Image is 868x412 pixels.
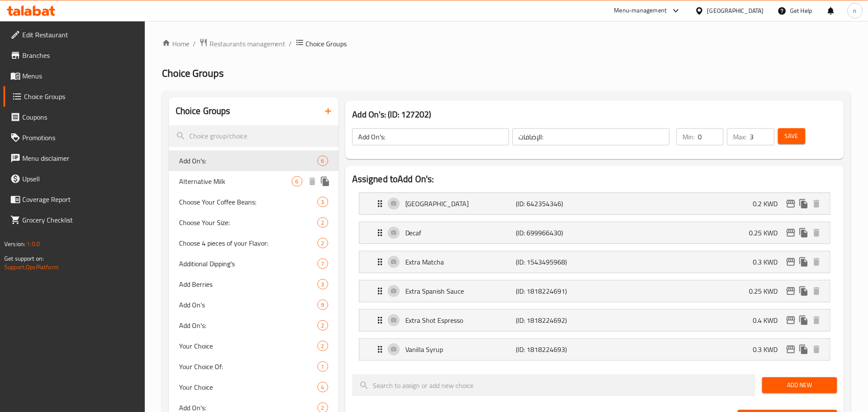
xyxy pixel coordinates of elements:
p: (ID: 1818224692) [516,315,590,325]
button: edit [784,285,797,298]
p: 0.25 KWD [749,228,784,238]
div: Add On’s9 [169,295,338,315]
div: Choices [317,361,328,372]
span: Additional Dipping's [179,259,317,269]
a: Home [162,39,189,49]
div: Your Choice4 [169,377,338,397]
button: duplicate [797,314,810,327]
button: duplicate [797,285,810,298]
p: [GEOGRAPHIC_DATA] [405,198,516,209]
p: (ID: 1818224691) [516,286,590,296]
span: Choice Groups [24,91,138,102]
span: Save [785,131,799,141]
span: 2 [318,322,328,330]
button: duplicate [797,343,810,356]
a: Upsell [3,168,145,189]
a: Restaurants management [199,38,286,49]
p: Min: [682,132,694,142]
button: delete [306,175,319,188]
span: Add On's: [179,156,317,166]
span: Version: [4,238,25,250]
span: Get support on: [4,253,44,264]
div: Choices [292,176,302,186]
span: 3 [318,280,328,289]
span: Your Choice [179,341,317,351]
button: delete [810,314,823,327]
p: 0.3 KWD [753,344,784,355]
div: Choose Your Coffee Beans:3 [169,192,338,212]
div: Choices [317,238,328,248]
p: Extra Spanish Sauce [405,286,516,296]
div: Choices [317,156,328,166]
button: edit [784,343,797,356]
div: Expand [359,222,830,244]
p: 0.25 KWD [749,286,784,296]
span: 4 [318,383,328,391]
span: Choose 4 pieces of your Flavor: [179,238,317,248]
span: Menu disclaimer [22,153,138,163]
li: Expand [352,306,837,335]
p: 0.4 KWD [753,315,784,325]
div: Your Choice Of:1 [169,356,338,377]
h2: Assigned to Add On's: [352,173,837,186]
span: Choose Your Coffee Beans: [179,197,317,207]
a: Coverage Report [3,189,145,210]
span: Choice Groups [306,39,347,49]
div: Choices [317,279,328,289]
a: Choice Groups [3,86,145,107]
div: Expand [359,251,830,273]
a: Branches [3,45,145,66]
span: Menus [22,71,138,81]
a: Grocery Checklist [3,210,145,230]
span: Your Choice [179,382,317,392]
span: 9 [318,301,328,309]
button: delete [810,226,823,239]
button: duplicate [797,226,810,239]
button: delete [810,343,823,356]
p: (ID: 699966430) [516,228,590,238]
div: Choose Your Size:2 [169,212,338,233]
span: 1.0.0 [27,238,40,250]
p: 0.3 KWD [753,257,784,267]
li: Expand [352,218,837,247]
li: Expand [352,277,837,306]
input: search [169,125,338,147]
span: 6 [292,177,302,186]
div: Alternative Milk6deleteduplicate [169,171,338,192]
div: Additional Dipping's7 [169,253,338,274]
span: 2 [318,404,328,412]
div: Choices [317,197,328,207]
span: Add Berries [179,279,317,289]
span: Choice Groups [162,63,224,83]
span: 2 [318,239,328,247]
div: Expand [359,193,830,214]
button: edit [784,226,797,239]
span: 2 [318,219,328,227]
div: Expand [359,280,830,302]
div: Choices [317,300,328,310]
p: Extra Shot Espresso [405,315,516,325]
div: [GEOGRAPHIC_DATA] [707,6,764,15]
button: duplicate [797,197,810,210]
a: Support.OpsPlatform [4,262,59,273]
button: delete [810,285,823,298]
span: Promotions [22,132,138,143]
li: Expand [352,247,837,277]
div: Add Berries3 [169,274,338,295]
p: Max: [733,132,746,142]
div: Add On's:2 [169,315,338,336]
button: duplicate [797,256,810,268]
div: Choices [317,341,328,351]
h3: Add On's: (ID: 127202) [352,108,837,121]
button: edit [784,256,797,268]
div: Add On's:6 [169,150,338,171]
span: Restaurants management [210,39,286,49]
p: (ID: 1818224693) [516,344,590,355]
li: / [193,39,196,49]
button: Add New [762,377,837,393]
li: / [289,39,292,49]
span: n [853,6,857,15]
button: duplicate [319,175,332,188]
button: edit [784,197,797,210]
div: Expand [359,339,830,360]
